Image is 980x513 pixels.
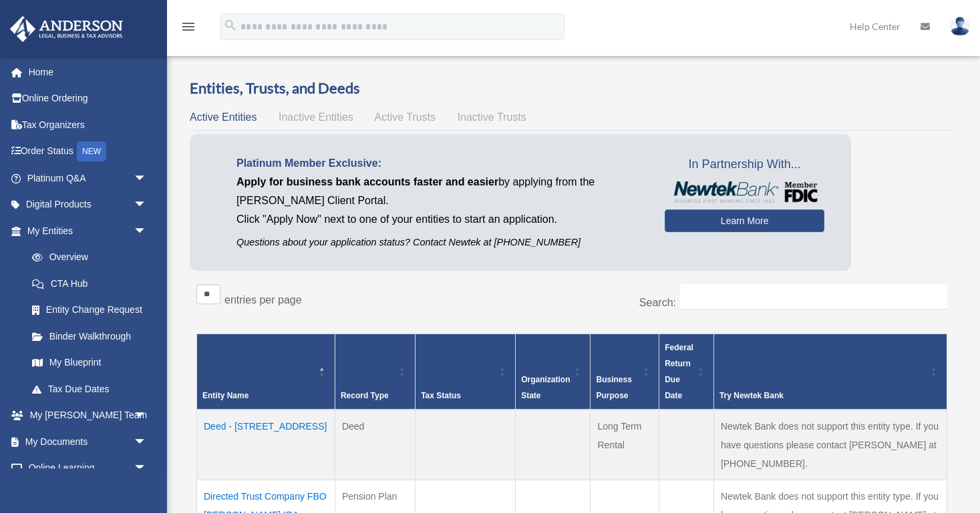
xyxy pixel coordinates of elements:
span: Record Type [341,391,389,400]
a: My Blueprint [19,350,160,376]
span: arrow_drop_down [134,165,160,192]
p: Questions about your application status? Contact Newtek at [PHONE_NUMBER] [236,234,645,251]
img: Anderson Advisors Platinum Portal [6,16,127,42]
a: Digital Productsarrow_drop_down [9,191,167,218]
td: Long Term Rental [591,410,659,480]
a: Learn More [665,209,824,232]
p: by applying from the [PERSON_NAME] Client Portal. [236,173,645,210]
a: My [PERSON_NAME] Teamarrow_drop_down [9,402,167,429]
img: NewtekBankLogoSM.png [671,181,818,203]
span: Apply for business bank accounts faster and easier [236,176,498,187]
th: Try Newtek Bank : Activate to sort [713,334,947,410]
a: Entity Change Request [19,297,160,324]
span: Active Trusts [375,111,436,123]
a: menu [180,23,196,35]
th: Tax Status: Activate to sort [416,334,516,410]
a: Tax Organizers [9,111,167,138]
i: menu [180,19,196,35]
a: Online Learningarrow_drop_down [9,455,167,482]
div: NEW [77,141,106,161]
a: My Entitiesarrow_drop_down [9,217,160,244]
img: User Pic [950,17,970,36]
td: Deed - [STREET_ADDRESS] [197,410,335,480]
h3: Entities, Trusts, and Deeds [190,78,954,99]
span: Federal Return Due Date [665,343,693,400]
a: Platinum Q&Aarrow_drop_down [9,165,167,191]
span: Inactive Trusts [458,111,526,123]
span: Inactive Entities [279,111,353,123]
a: Tax Due Dates [19,376,160,402]
span: Active Entities [190,111,257,123]
a: My Documentsarrow_drop_down [9,428,167,455]
th: Record Type: Activate to sort [335,334,415,410]
span: arrow_drop_down [134,455,160,482]
a: CTA Hub [19,270,160,297]
span: Organization State [521,375,570,400]
i: search [223,18,238,33]
label: entries per page [224,294,302,306]
span: Tax Status [421,391,461,400]
label: Search: [639,297,676,308]
p: Click "Apply Now" next to one of your entities to start an application. [236,210,645,229]
th: Business Purpose: Activate to sort [591,334,659,410]
span: Entity Name [202,391,249,400]
p: Platinum Member Exclusive: [236,154,645,173]
th: Entity Name: Activate to invert sorting [197,334,335,410]
td: Deed [335,410,415,480]
a: Home [9,59,167,85]
a: Order StatusNEW [9,138,167,165]
th: Organization State: Activate to sort [516,334,591,410]
span: arrow_drop_down [134,217,160,245]
a: Online Ordering [9,85,167,112]
a: Binder Walkthrough [19,323,160,350]
div: Try Newtek Bank [719,388,927,404]
span: Business Purpose [596,375,631,400]
td: Newtek Bank does not support this entity type. If you have questions please contact [PERSON_NAME]... [713,410,947,480]
span: arrow_drop_down [134,191,160,219]
span: arrow_drop_down [134,428,160,456]
th: Federal Return Due Date: Activate to sort [659,334,714,410]
a: Overview [19,244,154,271]
span: In Partnership With... [665,154,824,175]
span: arrow_drop_down [134,402,160,430]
